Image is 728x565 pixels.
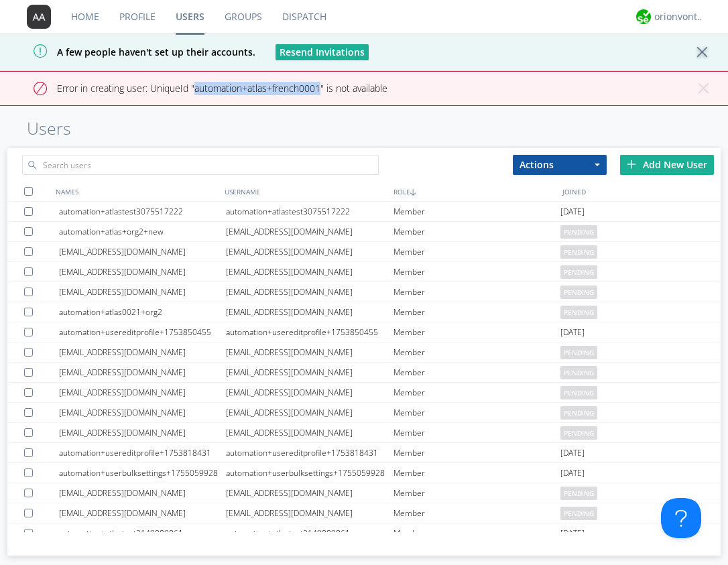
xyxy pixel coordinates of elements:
[7,302,721,322] a: automation+atlas0021+org2[EMAIL_ADDRESS][DOMAIN_NAME]Memberpending
[226,383,393,402] div: [EMAIL_ADDRESS][DOMAIN_NAME]
[59,322,226,342] div: automation+usereditprofile+1753850455
[560,426,597,440] span: pending
[560,366,597,379] span: pending
[276,44,369,60] button: Resend Invitations
[560,386,597,399] span: pending
[226,403,393,422] div: [EMAIL_ADDRESS][DOMAIN_NAME]
[59,503,226,523] div: [EMAIL_ADDRESS][DOMAIN_NAME]
[7,423,721,443] a: [EMAIL_ADDRESS][DOMAIN_NAME][EMAIL_ADDRESS][DOMAIN_NAME]Memberpending
[59,342,226,362] div: [EMAIL_ADDRESS][DOMAIN_NAME]
[10,46,255,58] span: A few people haven't set up their accounts.
[560,443,585,463] span: [DATE]
[7,463,721,483] a: automation+userbulksettings+1755059928automation+userbulksettings+1755059928Member[DATE]
[7,523,721,544] a: automation+atlastest2149889861automation+atlastest2149889861Member[DATE]
[7,242,721,262] a: [EMAIL_ADDRESS][DOMAIN_NAME][EMAIL_ADDRESS][DOMAIN_NAME]Memberpending
[560,463,585,483] span: [DATE]
[560,346,597,359] span: pending
[7,403,721,423] a: [EMAIL_ADDRESS][DOMAIN_NAME][EMAIL_ADDRESS][DOMAIN_NAME]Memberpending
[560,507,597,520] span: pending
[59,282,226,302] div: [EMAIL_ADDRESS][DOMAIN_NAME]
[7,503,721,523] a: [EMAIL_ADDRESS][DOMAIN_NAME][EMAIL_ADDRESS][DOMAIN_NAME]Memberpending
[560,406,597,420] span: pending
[393,262,560,281] div: Member
[7,483,721,503] a: [EMAIL_ADDRESS][DOMAIN_NAME][EMAIL_ADDRESS][DOMAIN_NAME]Memberpending
[226,242,393,261] div: [EMAIL_ADDRESS][DOMAIN_NAME]
[390,182,559,201] div: ROLE
[560,245,597,259] span: pending
[560,306,597,319] span: pending
[559,182,728,201] div: JOINED
[393,523,560,543] div: Member
[59,242,226,261] div: [EMAIL_ADDRESS][DOMAIN_NAME]
[226,483,393,503] div: [EMAIL_ADDRESS][DOMAIN_NAME]
[226,423,393,442] div: [EMAIL_ADDRESS][DOMAIN_NAME]
[226,443,393,462] div: automation+usereditprofile+1753818431
[59,463,226,483] div: automation+userbulksettings+1755059928
[654,10,705,23] div: orionvontas+atlas+automation+org2
[7,342,721,363] a: [EMAIL_ADDRESS][DOMAIN_NAME][EMAIL_ADDRESS][DOMAIN_NAME]Memberpending
[7,383,721,403] a: [EMAIL_ADDRESS][DOMAIN_NAME][EMAIL_ADDRESS][DOMAIN_NAME]Memberpending
[59,302,226,322] div: automation+atlas0021+org2
[393,202,560,221] div: Member
[226,523,393,543] div: automation+atlastest2149889861
[7,222,721,242] a: automation+atlas+org2+new[EMAIL_ADDRESS][DOMAIN_NAME]Memberpending
[393,342,560,362] div: Member
[59,363,226,382] div: [EMAIL_ADDRESS][DOMAIN_NAME]
[560,286,597,299] span: pending
[59,423,226,442] div: [EMAIL_ADDRESS][DOMAIN_NAME]
[27,119,728,138] h1: Users
[393,443,560,462] div: Member
[57,82,387,95] span: Error in creating user: UniqueId "automation+atlas+french0001" is not available
[560,523,585,544] span: [DATE]
[226,503,393,523] div: [EMAIL_ADDRESS][DOMAIN_NAME]
[226,202,393,221] div: automation+atlastest3075517222
[393,383,560,402] div: Member
[393,242,560,261] div: Member
[226,322,393,342] div: automation+usereditprofile+1753850455
[226,342,393,362] div: [EMAIL_ADDRESS][DOMAIN_NAME]
[627,160,636,169] img: plus.svg
[393,302,560,322] div: Member
[560,322,585,342] span: [DATE]
[226,463,393,483] div: automation+userbulksettings+1755059928
[560,202,585,222] span: [DATE]
[393,282,560,302] div: Member
[226,222,393,241] div: [EMAIL_ADDRESS][DOMAIN_NAME]
[7,262,721,282] a: [EMAIL_ADDRESS][DOMAIN_NAME][EMAIL_ADDRESS][DOMAIN_NAME]Memberpending
[59,262,226,281] div: [EMAIL_ADDRESS][DOMAIN_NAME]
[27,5,51,29] img: 373638.png
[393,403,560,422] div: Member
[636,9,651,24] img: 29d36aed6fa347d5a1537e7736e6aa13
[226,262,393,281] div: [EMAIL_ADDRESS][DOMAIN_NAME]
[59,403,226,422] div: [EMAIL_ADDRESS][DOMAIN_NAME]
[59,383,226,402] div: [EMAIL_ADDRESS][DOMAIN_NAME]
[59,523,226,543] div: automation+atlastest2149889861
[393,363,560,382] div: Member
[59,483,226,503] div: [EMAIL_ADDRESS][DOMAIN_NAME]
[393,322,560,342] div: Member
[226,282,393,302] div: [EMAIL_ADDRESS][DOMAIN_NAME]
[7,363,721,383] a: [EMAIL_ADDRESS][DOMAIN_NAME][EMAIL_ADDRESS][DOMAIN_NAME]Memberpending
[560,265,597,279] span: pending
[7,282,721,302] a: [EMAIL_ADDRESS][DOMAIN_NAME][EMAIL_ADDRESS][DOMAIN_NAME]Memberpending
[7,202,721,222] a: automation+atlastest3075517222automation+atlastest3075517222Member[DATE]
[393,503,560,523] div: Member
[226,363,393,382] div: [EMAIL_ADDRESS][DOMAIN_NAME]
[393,463,560,483] div: Member
[393,222,560,241] div: Member
[560,225,597,239] span: pending
[393,423,560,442] div: Member
[560,487,597,500] span: pending
[393,483,560,503] div: Member
[221,182,390,201] div: USERNAME
[620,155,714,175] div: Add New User
[661,498,701,538] iframe: Toggle Customer Support
[52,182,221,201] div: NAMES
[59,443,226,462] div: automation+usereditprofile+1753818431
[513,155,607,175] button: Actions
[7,322,721,342] a: automation+usereditprofile+1753850455automation+usereditprofile+1753850455Member[DATE]
[226,302,393,322] div: [EMAIL_ADDRESS][DOMAIN_NAME]
[22,155,379,175] input: Search users
[7,443,721,463] a: automation+usereditprofile+1753818431automation+usereditprofile+1753818431Member[DATE]
[59,222,226,241] div: automation+atlas+org2+new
